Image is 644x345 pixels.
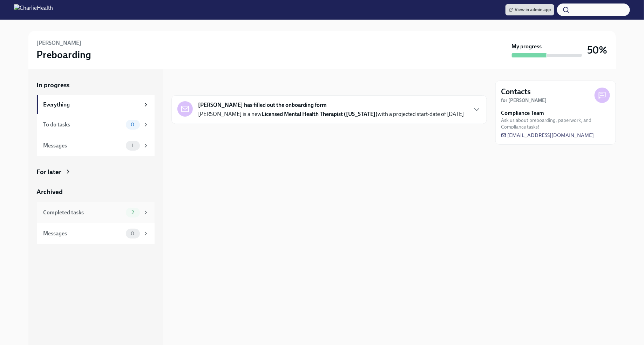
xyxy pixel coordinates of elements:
strong: [PERSON_NAME] has filled out the onboarding form [198,101,327,109]
div: Everything [43,101,140,109]
h4: Contacts [501,87,531,97]
a: Everything [37,95,155,114]
div: For later [37,167,62,177]
div: Messages [43,230,123,237]
a: For later [37,167,155,177]
h6: [PERSON_NAME] [37,39,82,47]
a: Messages0 [37,223,155,244]
a: To do tasks0 [37,114,155,135]
div: Completed tasks [43,209,123,216]
div: In progress [171,81,204,90]
a: [EMAIL_ADDRESS][DOMAIN_NAME] [501,132,594,139]
strong: Licensed Mental Health Therapist ([US_STATE]) [262,111,378,117]
div: Messages [43,142,123,150]
p: [PERSON_NAME] is a new with a projected start-date of [DATE] [198,110,464,118]
a: Completed tasks2 [37,202,155,223]
div: To do tasks [43,121,123,129]
a: In progress [37,81,155,90]
span: Ask us about preboarding, paperwork, and Compliance tasks! [501,117,610,130]
a: View in admin app [506,4,554,15]
span: 2 [127,210,138,215]
strong: Compliance Team [501,109,544,117]
h3: Preboarding [37,48,91,61]
img: CharlieHealth [14,4,53,15]
strong: My progress [512,43,542,50]
span: 0 [127,231,138,236]
a: Messages1 [37,135,155,156]
span: 0 [127,122,138,127]
span: View in admin app [509,6,551,13]
h3: 50% [588,44,608,56]
strong: for [PERSON_NAME] [501,97,547,103]
a: Archived [37,187,155,196]
span: 1 [127,143,138,148]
